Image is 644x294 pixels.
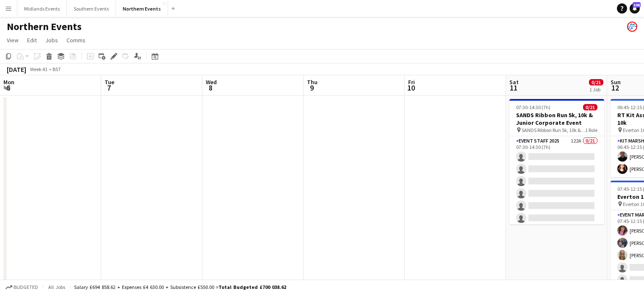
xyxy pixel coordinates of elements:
div: [DATE] [7,65,26,74]
button: Southern Events [67,0,116,17]
div: 1 Job [589,86,603,93]
span: Sun [611,78,621,86]
a: Comms [63,35,89,46]
h1: Northern Events [7,20,82,33]
span: Wed [206,78,217,86]
span: Comms [66,36,86,44]
span: SANDS Ribbon Run 5k, 10k & Junior Corporate Event [522,127,585,133]
button: Budgeted [4,283,39,292]
span: 106 [633,2,641,8]
a: View [3,35,22,46]
app-job-card: 07:30-14:30 (7h)0/21SANDS Ribbon Run 5k, 10k & Junior Corporate Event SANDS Ribbon Run 5k, 10k & ... [509,99,604,224]
span: 0/21 [589,79,603,85]
span: Edit [27,36,37,44]
span: View [7,36,19,44]
span: 1 Role [585,127,597,133]
a: 106 [630,3,640,14]
span: Fri [408,78,415,86]
span: 07:30-14:30 (7h) [516,104,550,110]
span: 6 [2,83,14,93]
span: 12 [609,83,621,93]
a: Edit [24,35,40,46]
span: Jobs [45,36,58,44]
div: BST [53,66,61,72]
span: Tue [105,78,114,86]
button: Midlands Events [17,0,67,17]
div: Salary £694 858.62 + Expenses £4 630.00 + Subsistence £550.00 = [74,284,286,290]
span: Thu [307,78,318,86]
span: Mon [3,78,14,86]
h3: SANDS Ribbon Run 5k, 10k & Junior Corporate Event [509,111,604,126]
span: All jobs [47,284,67,290]
span: 9 [306,83,318,93]
app-user-avatar: RunThrough Events [627,22,637,32]
span: 0/21 [583,104,597,110]
span: 10 [407,83,415,93]
span: 8 [205,83,217,93]
span: Total Budgeted £700 038.62 [218,284,286,290]
span: Sat [509,78,519,86]
span: 7 [103,83,114,93]
button: Northern Events [116,0,168,17]
span: Budgeted [14,284,38,290]
span: 11 [508,83,519,93]
a: Jobs [42,35,61,46]
span: Week 41 [28,66,49,72]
